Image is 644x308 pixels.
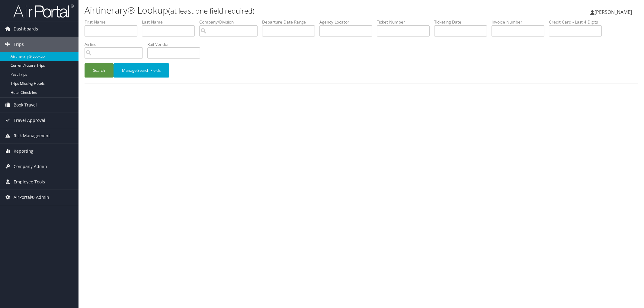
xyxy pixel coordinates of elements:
span: Risk Management [14,128,50,143]
label: Ticketing Date [434,19,492,25]
label: Credit Card - Last 4 Digits [549,19,606,25]
h1: Airtinerary® Lookup [85,4,453,17]
label: First Name [85,19,142,25]
span: Employee Tools [14,174,45,189]
small: (at least one field required) [168,6,255,16]
label: Agency Locator [319,19,377,25]
label: Departure Date Range [262,19,319,25]
a: [PERSON_NAME] [590,3,638,21]
span: [PERSON_NAME] [594,9,632,15]
span: Dashboards [14,21,38,37]
label: Ticket Number [377,19,434,25]
span: Trips [14,37,24,52]
label: Airline [85,41,147,47]
label: Invoice Number [492,19,549,25]
span: AirPortal® Admin [14,190,49,205]
label: Rail Vendor [147,41,205,47]
span: Book Travel [14,97,37,113]
button: Manage Search Fields [114,63,169,78]
img: airportal-logo.png [13,4,74,18]
label: Last Name [142,19,199,25]
span: Reporting [14,144,34,159]
span: Company Admin [14,159,47,174]
label: Company/Division [199,19,262,25]
button: Search [85,63,114,78]
span: Travel Approval [14,113,45,128]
